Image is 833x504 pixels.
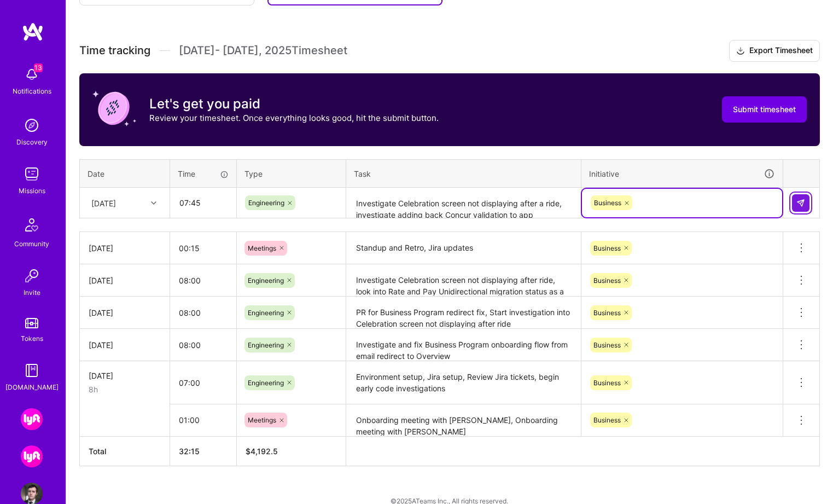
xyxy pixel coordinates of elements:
[89,275,161,286] div: [DATE]
[91,197,116,208] div: [DATE]
[593,276,621,285] span: Business
[89,339,161,351] div: [DATE]
[593,416,621,424] span: Business
[79,44,150,57] span: Time tracking
[593,379,621,387] span: Business
[18,408,45,430] a: Lyft : Lyft Media
[21,63,43,85] img: bell
[178,168,229,179] div: Time
[237,159,346,188] th: Type
[347,330,580,360] textarea: Investigate and fix Business Program onboarding flow from email redirect to Overview
[179,44,347,57] span: [DATE] - [DATE] , 2025 Timesheet
[347,362,580,403] textarea: Environment setup, Jira setup, Review Jira tickets, begin early code investigations
[14,238,49,250] div: Community
[19,185,45,196] div: Missions
[736,45,745,57] i: icon Download
[589,167,775,180] div: Initiative
[21,114,43,136] img: discovery
[5,381,59,393] div: [DOMAIN_NAME]
[19,212,45,238] img: Community
[796,199,805,207] img: Submit
[594,199,621,207] span: Business
[89,384,161,395] div: 8h
[170,436,237,466] th: 32:15
[21,445,43,467] img: Lyft: Android Business Travel Rewards & Accessibility
[792,194,811,212] div: null
[89,242,161,254] div: [DATE]
[13,85,51,97] div: Notifications
[593,244,621,252] span: Business
[248,379,284,387] span: Engineering
[733,104,796,115] span: Submit timesheet
[21,408,43,430] img: Lyft : Lyft Media
[246,447,278,456] span: $ 4,192.5
[347,405,580,436] textarea: Onboarding meeting with [PERSON_NAME], Onboarding meeting with [PERSON_NAME]
[347,298,580,328] textarea: PR for Business Program redirect fix, Start investigation into Celebration screen not displaying ...
[80,436,170,466] th: Total
[170,331,236,360] input: HH:MM
[80,159,170,188] th: Date
[16,136,48,148] div: Discovery
[171,188,236,217] input: HH:MM
[21,333,43,344] div: Tokens
[170,266,236,295] input: HH:MM
[34,63,43,72] span: 13
[24,287,40,298] div: Invite
[170,368,236,397] input: HH:MM
[89,370,161,381] div: [DATE]
[25,318,38,328] img: tokens
[347,189,580,218] textarea: Investigate Celebration screen not displaying after a ride, investigate adding back Concur valida...
[248,276,284,285] span: Engineering
[347,265,580,296] textarea: Investigate Celebration screen not displaying after ride, look into Rate and Pay Unidirectional m...
[248,309,284,317] span: Engineering
[21,360,43,381] img: guide book
[593,341,621,349] span: Business
[170,234,236,263] input: HH:MM
[347,233,580,263] textarea: Standup and Retro, Jira updates
[248,199,284,207] span: Engineering
[149,112,439,124] p: Review your timesheet. Once everything looks good, hit the submit button.
[149,96,439,112] h3: Let's get you paid
[92,86,136,130] img: coin
[151,200,156,206] i: icon Chevron
[170,405,236,435] input: HH:MM
[18,445,45,467] a: Lyft: Android Business Travel Rewards & Accessibility
[248,416,276,424] span: Meetings
[89,307,161,318] div: [DATE]
[21,265,43,287] img: Invite
[248,341,284,349] span: Engineering
[593,309,621,317] span: Business
[722,96,807,123] button: Submit timesheet
[170,298,236,327] input: HH:MM
[248,244,276,252] span: Meetings
[22,22,44,42] img: logo
[21,163,43,185] img: teamwork
[346,159,581,188] th: Task
[729,40,820,62] button: Export Timesheet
